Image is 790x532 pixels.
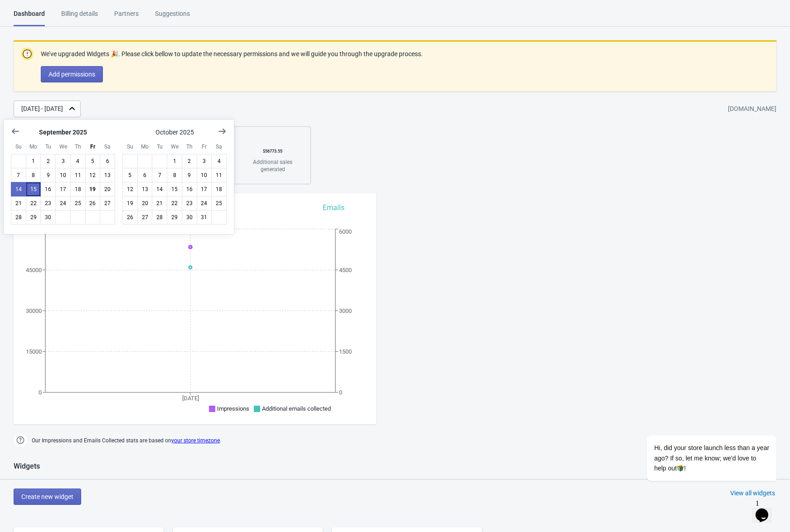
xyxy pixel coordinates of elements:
[55,196,71,211] button: September 24 2025
[70,196,86,211] button: September 25 2025
[197,154,212,168] button: October 3 2025
[211,168,227,182] button: October 11 2025
[339,348,352,355] tspan: 1500
[197,196,212,211] button: October 24 2025
[55,139,71,154] div: Wednesday
[211,182,227,197] button: October 18 2025
[14,489,81,505] button: Create new widget
[137,139,153,154] div: Monday
[40,168,56,182] button: September 9 2025
[11,196,26,211] button: September 21 2025
[182,395,199,402] tspan: [DATE]
[7,123,24,139] button: Show previous month, August 2025
[70,168,86,182] button: September 11 2025
[167,168,182,182] button: October 8 2025
[339,267,352,273] tspan: 4500
[40,139,56,154] div: Tuesday
[55,168,71,182] button: September 10 2025
[339,389,342,396] tspan: 0
[11,168,26,182] button: September 7 2025
[40,154,56,168] button: September 2 2025
[40,182,56,197] button: September 16 2025
[152,196,167,211] button: October 21 2025
[211,196,227,211] button: October 25 2025
[26,168,41,182] button: September 8 2025
[137,168,153,182] button: October 6 2025
[197,139,212,154] div: Friday
[14,433,27,447] img: help.png
[122,196,138,211] button: October 19 2025
[122,168,138,182] button: October 5 2025
[26,154,41,168] button: September 1 2025
[14,9,45,26] div: Dashboard
[152,168,167,182] button: October 7 2025
[728,101,776,117] div: [DOMAIN_NAME]
[26,348,42,355] tspan: 15000
[40,196,56,211] button: September 23 2025
[152,139,167,154] div: Tuesday
[122,210,138,225] button: October 26 2025
[137,196,153,211] button: October 20 2025
[167,196,182,211] button: October 22 2025
[182,139,197,154] div: Thursday
[85,154,101,168] button: September 5 2025
[11,182,26,197] button: September 14 2025
[11,139,26,154] div: Sunday
[171,437,220,444] a: your store timezone
[55,182,71,197] button: September 17 2025
[167,210,182,225] button: October 29 2025
[55,154,71,168] button: September 3 2025
[182,196,197,211] button: October 23 2025
[100,154,115,168] button: September 6 2025
[152,182,167,197] button: October 14 2025
[41,66,103,82] button: Add permissions
[85,168,101,182] button: September 12 2025
[197,210,212,225] button: October 31 2025
[339,307,352,314] tspan: 3000
[100,182,115,197] button: September 20 2025
[70,139,86,154] div: Thursday
[26,182,41,197] button: September 15 2025
[11,210,26,225] button: September 28 2025
[730,489,775,498] div: View all widgets
[197,168,212,182] button: October 10 2025
[137,210,153,225] button: October 27 2025
[217,405,249,412] span: Impressions
[48,71,95,78] span: Add permissions
[214,123,230,139] button: Show next month, November 2025
[167,182,182,197] button: October 15 2025
[21,104,63,114] div: [DATE] - [DATE]
[26,139,41,154] div: Monday
[26,196,41,211] button: September 22 2025
[70,154,86,168] button: September 4 2025
[211,154,227,168] button: October 4 2025
[167,139,182,154] div: Wednesday
[100,139,115,154] div: Saturday
[39,389,42,396] tspan: 0
[70,182,86,197] button: September 18 2025
[339,228,352,235] tspan: 6000
[85,139,101,154] div: Friday
[137,182,153,197] button: October 13 2025
[752,496,781,523] iframe: chat widget
[245,158,300,173] div: Additional sales generated
[21,493,73,500] span: Create new widget
[85,182,101,197] button: Today September 19 2025
[100,168,115,182] button: September 13 2025
[211,139,227,154] div: Saturday
[182,154,197,168] button: October 2 2025
[152,210,167,225] button: October 28 2025
[114,9,139,25] div: Partners
[100,196,115,211] button: September 27 2025
[26,210,41,225] button: September 29 2025
[26,267,42,273] tspan: 45000
[262,405,331,412] span: Additional emails collected
[182,168,197,182] button: October 9 2025
[122,182,138,197] button: October 12 2025
[182,210,197,225] button: October 30 2025
[167,154,182,168] button: October 1 2025
[85,196,101,211] button: September 26 2025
